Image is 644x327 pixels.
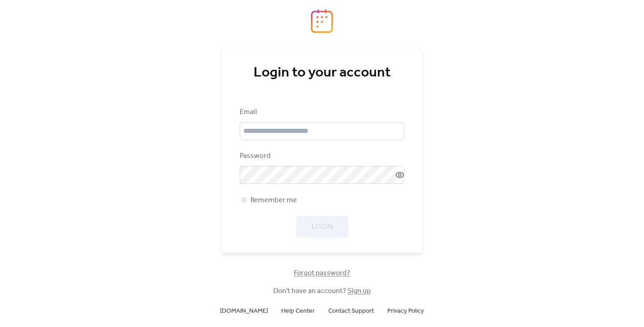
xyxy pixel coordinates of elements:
a: Privacy Policy [387,305,424,316]
img: logo [311,9,333,33]
a: Help Center [281,305,315,316]
span: Forgot password? [294,268,350,279]
div: Password [240,151,402,161]
div: Email [240,107,402,118]
span: [DOMAIN_NAME] [220,306,268,317]
span: Don't have an account? [273,286,371,297]
span: Contact Support [328,306,374,317]
a: Contact Support [328,305,374,316]
span: Help Center [281,306,315,317]
a: [DOMAIN_NAME] [220,305,268,316]
a: Forgot password? [294,271,350,276]
span: Remember me [250,195,297,206]
div: Login to your account [240,64,404,82]
span: Privacy Policy [387,306,424,317]
a: Sign up [347,284,371,298]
